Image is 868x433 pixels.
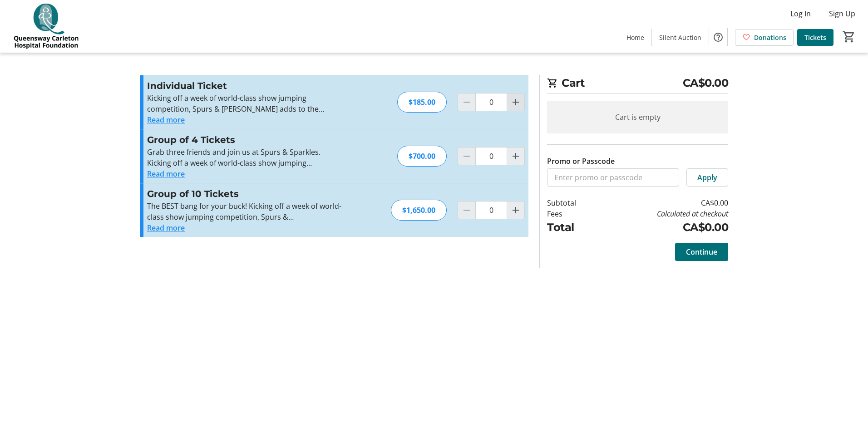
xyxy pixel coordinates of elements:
a: Tickets [797,29,833,46]
span: Sign Up [829,8,855,19]
td: CA$0.00 [600,197,728,208]
button: Apply [686,168,728,187]
button: Log In [783,6,818,21]
img: QCH Foundation's Logo [5,4,86,49]
div: $1,650.00 [391,200,447,221]
button: Increment by one [507,202,524,219]
span: Silent Auction [659,33,701,42]
button: Increment by one [507,148,524,165]
h3: Group of 4 Tickets [147,133,345,147]
div: $185.00 [397,92,447,113]
span: Donations [754,33,786,42]
span: Home [626,33,644,42]
h3: Group of 10 Tickets [147,187,345,201]
input: Enter promo or passcode [547,168,679,187]
input: Individual Ticket Quantity [475,93,507,111]
span: Log In [790,8,811,19]
p: Kicking off a week of world-class show jumping competition, Spurs & [PERSON_NAME] adds to the exc... [147,93,345,114]
p: The BEST bang for your buck! Kicking off a week of world-class show jumping competition, Spurs & ... [147,201,345,222]
div: $700.00 [397,146,447,167]
div: Cart is empty [547,101,728,133]
label: Promo or Passcode [547,156,615,167]
h3: Individual Ticket [147,79,345,93]
input: Group of 10 Tickets Quantity [475,201,507,219]
button: Read more [147,168,185,179]
a: Silent Auction [652,29,709,46]
button: Cart [841,29,857,45]
td: Fees [547,208,600,219]
td: Subtotal [547,197,600,208]
button: Read more [147,222,185,233]
td: CA$0.00 [600,219,728,236]
button: Read more [147,114,185,125]
a: Donations [735,29,794,46]
span: Continue [686,246,717,257]
td: Total [547,219,600,236]
h2: Cart [547,75,728,93]
button: Sign Up [822,6,863,21]
span: Tickets [804,33,826,42]
input: Group of 4 Tickets Quantity [475,147,507,165]
button: Continue [675,243,728,261]
span: CA$0.00 [683,75,729,91]
a: Home [619,29,651,46]
button: Help [709,28,727,46]
span: Apply [697,172,717,183]
td: Calculated at checkout [600,208,728,219]
button: Increment by one [507,93,524,111]
p: Grab three friends and join us at Spurs & Sparkles. Kicking off a week of world-class show jumpin... [147,147,345,168]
